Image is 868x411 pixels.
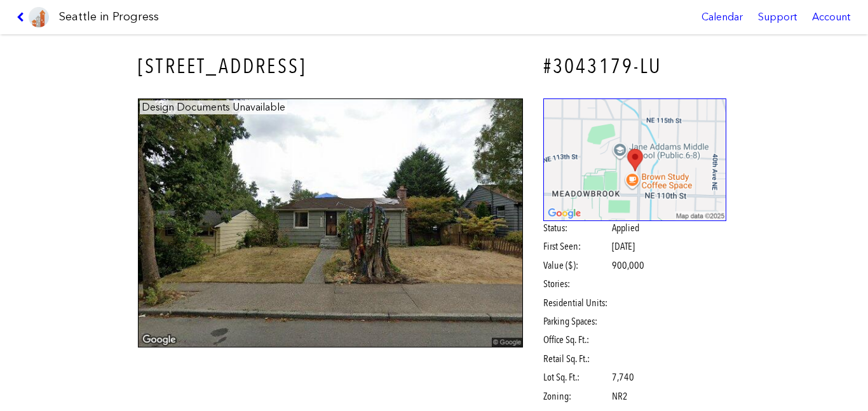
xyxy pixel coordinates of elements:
span: Applied [612,221,639,235]
span: Value ($): [543,259,610,273]
span: Retail Sq. Ft.: [543,352,610,366]
span: 900,000 [612,259,644,273]
img: favicon-96x96.png [29,7,49,27]
span: First Seen: [543,239,610,253]
span: Office Sq. Ft.: [543,333,610,347]
span: Zoning: [543,389,610,403]
h1: Seattle in Progress [59,9,159,25]
img: staticmap [543,98,727,221]
span: 7,740 [612,370,634,384]
span: [DATE] [612,240,635,252]
span: Residential Units: [543,296,610,310]
h3: [STREET_ADDRESS] [138,52,523,81]
img: 11039_35TH_AVE_NE_SEATTLE.jpg [138,98,523,348]
span: NR2 [612,389,628,403]
h4: #3043179-LU [543,52,727,81]
span: Stories: [543,277,610,291]
span: Parking Spaces: [543,314,610,328]
span: Status: [543,221,610,235]
span: Lot Sq. Ft.: [543,370,610,384]
figcaption: Design Documents Unavailable [140,100,287,114]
